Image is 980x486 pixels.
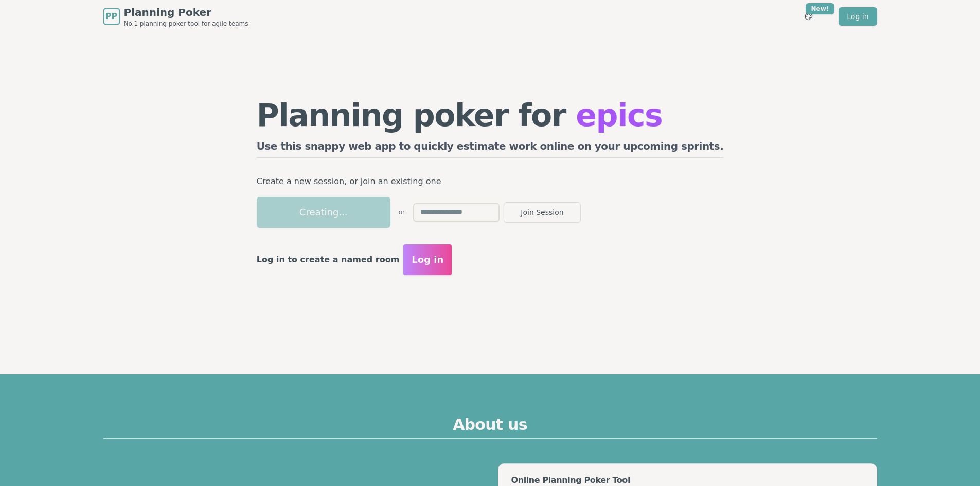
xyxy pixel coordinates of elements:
[257,100,724,131] h1: Planning poker for
[576,97,662,133] span: epics
[403,244,452,275] button: Log in
[839,7,877,26] a: Log in
[103,5,248,28] a: PPPlanning PokerNo.1 planning poker tool for agile teams
[257,174,724,189] p: Create a new session, or join an existing one
[103,416,877,439] h2: About us
[412,253,443,267] span: Log in
[257,253,400,267] p: Log in to create a named room
[806,3,835,14] div: New!
[124,20,248,28] span: No.1 planning poker tool for agile teams
[124,5,248,20] span: Planning Poker
[399,208,405,217] span: or
[504,202,581,223] button: Join Session
[105,10,117,23] span: PP
[799,7,818,26] button: New!
[511,476,864,484] div: Online Planning Poker Tool
[257,139,724,158] h2: Use this snappy web app to quickly estimate work online on your upcoming sprints.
